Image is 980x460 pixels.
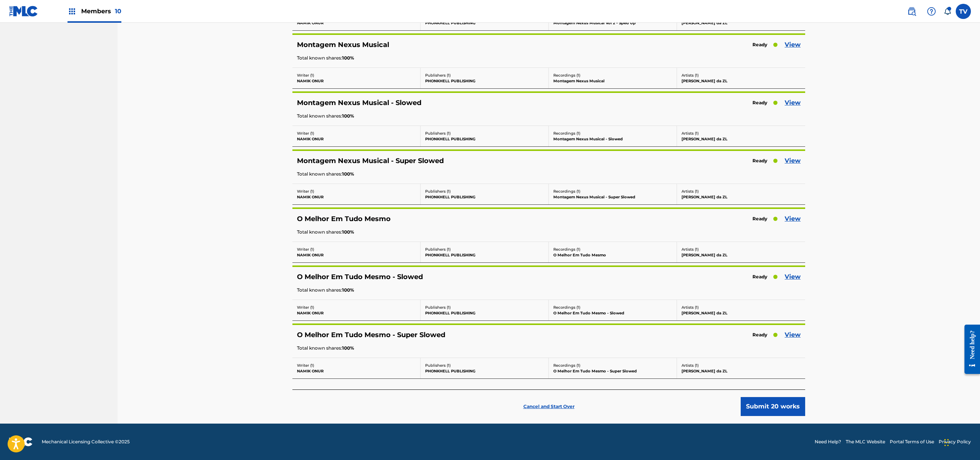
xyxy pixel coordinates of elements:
span: Members [81,7,121,16]
span: Ready [749,97,771,108]
p: PHONKHELL PUBLISHING [425,310,544,316]
p: Publishers ( 1 ) [425,72,544,78]
p: Recordings ( 1 ) [553,188,672,194]
p: PHONKHELL PUBLISHING [425,368,544,374]
span: 100 % [342,345,354,352]
p: Writer ( 1 ) [297,305,416,310]
p: Recordings ( 1 ) [553,72,672,78]
span: Ready [749,39,771,50]
img: help [927,7,936,16]
p: [PERSON_NAME] da ZL [682,20,801,26]
p: [PERSON_NAME] da ZL [682,194,801,200]
p: [PERSON_NAME] da ZL [682,252,801,258]
p: PHONKHELL PUBLISHING [425,252,544,258]
span: 100 % [342,113,354,119]
p: Montagem Nexus Musical - Super Slowed [553,194,672,200]
p: NAMIK ONUR [297,310,416,316]
a: Public Search [904,4,919,19]
p: Writer ( 1 ) [297,363,416,368]
p: Artists ( 1 ) [682,72,801,78]
img: MLC Logo [9,6,38,17]
p: PHONKHELL PUBLISHING [425,20,544,26]
a: View [785,156,801,165]
p: PHONKHELL PUBLISHING [425,136,544,142]
div: Notifications [944,8,951,15]
p: Recordings ( 1 ) [553,305,672,310]
a: View [785,40,801,49]
p: Publishers ( 1 ) [425,305,544,310]
span: Total known shares: [297,55,342,61]
p: Montagem Nexus Musical [553,78,672,84]
span: Total known shares: [297,171,342,177]
a: View [785,330,801,339]
p: NAMIK ONUR [297,78,416,84]
a: The MLC Website [846,438,885,445]
h5: O Melhor Em Tudo Mesmo - Slowed [297,273,423,281]
p: NAMIK ONUR [297,20,416,26]
h5: Montagem Nexus Musical - Super Slowed [297,157,444,165]
span: 10 [115,8,121,15]
p: Recordings ( 1 ) [553,363,672,368]
span: Mechanical Licensing Collective © 2025 [42,438,130,445]
span: 100 % [342,229,354,235]
p: [PERSON_NAME] da ZL [682,78,801,84]
p: Publishers ( 1 ) [425,363,544,368]
p: Artists ( 1 ) [682,363,801,368]
span: Total known shares: [297,345,342,352]
p: Writer ( 1 ) [297,72,416,78]
p: Writer ( 1 ) [297,130,416,136]
p: Publishers ( 1 ) [425,246,544,252]
p: Recordings ( 1 ) [553,246,672,252]
p: Writer ( 1 ) [297,188,416,194]
p: Artists ( 1 ) [682,188,801,194]
p: Publishers ( 1 ) [425,130,544,136]
h5: O Melhor Em Tudo Mesmo [297,215,391,223]
p: NAMIK ONUR [297,368,416,374]
p: Artists ( 1 ) [682,130,801,136]
p: Publishers ( 1 ) [425,188,544,194]
p: PHONKHELL PUBLISHING [425,78,544,84]
span: 100 % [342,55,354,61]
p: O Melhor Em Tudo Mesmo [553,252,672,258]
span: Total known shares: [297,287,342,294]
a: Need Help? [815,438,841,445]
p: [PERSON_NAME] da ZL [682,310,801,316]
h5: O Melhor Em Tudo Mesmo - Super Slowed [297,331,445,339]
iframe: Resource Center [959,319,980,380]
div: Ziehen [944,431,949,454]
iframe: Chat Widget [942,424,980,460]
span: Ready [749,272,771,282]
p: Montagem Nexus Musical - Slowed [553,136,672,142]
p: Artists ( 1 ) [682,305,801,310]
button: Submit 20 works [741,397,805,416]
span: Ready [749,330,771,340]
span: Total known shares: [297,229,342,235]
a: View [785,98,801,107]
div: User Menu [956,4,971,19]
p: Writer ( 1 ) [297,246,416,252]
p: NAMIK ONUR [297,194,416,200]
span: Ready [749,214,771,224]
span: Ready [749,155,771,166]
img: logo [9,437,33,446]
span: 100 % [342,287,354,294]
div: Chat-Widget [942,424,980,460]
p: O Melhor Em Tudo Mesmo - Slowed [553,310,672,316]
p: Artists ( 1 ) [682,246,801,252]
h5: Montagem Nexus Musical - Slowed [297,99,421,107]
p: Cancel and Start Over [523,403,575,410]
p: [PERSON_NAME] da ZL [682,368,801,374]
img: Top Rightsholders [68,7,77,16]
p: NAMIK ONUR [297,136,416,142]
p: PHONKHELL PUBLISHING [425,194,544,200]
h5: Montagem Nexus Musical [297,41,389,49]
a: View [785,214,801,223]
div: Help [924,4,939,19]
p: [PERSON_NAME] da ZL [682,136,801,142]
p: NAMIK ONUR [297,252,416,258]
a: View [785,272,801,281]
a: Privacy Policy [939,438,971,445]
span: Total known shares: [297,113,342,119]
